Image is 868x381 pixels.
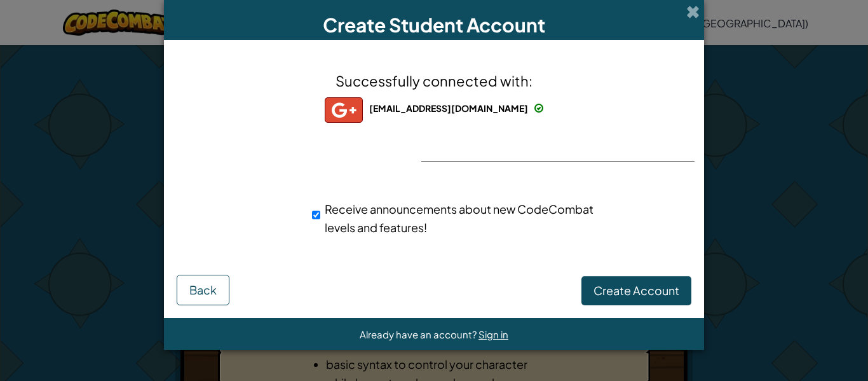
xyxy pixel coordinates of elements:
span: Create Account [593,283,679,298]
span: [EMAIL_ADDRESS][DOMAIN_NAME] [369,102,528,114]
span: Already have an account? [360,328,478,340]
span: Receive announcements about new CodeCombat levels and features! [325,202,593,235]
span: Back [189,282,217,297]
span: Create Student Account [323,13,545,37]
button: Create Account [581,276,691,305]
img: gplus_small.png [325,97,363,123]
span: Successfully connected with: [336,72,532,90]
button: Back [177,275,229,305]
input: Receive announcements about new CodeCombat levels and features! [312,202,320,228]
a: Sign in [478,328,508,340]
